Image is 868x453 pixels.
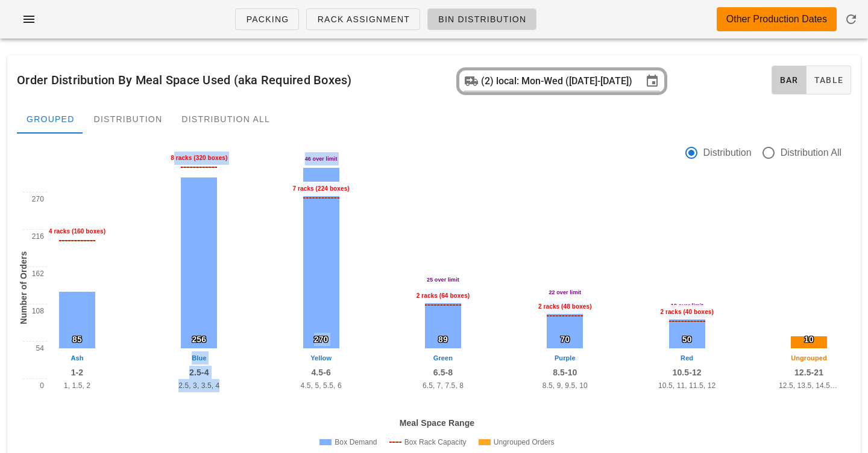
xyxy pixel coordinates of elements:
[658,305,716,319] div: 2 racks (40 boxes)
[291,351,351,365] div: Yellow
[779,366,839,379] div: 12.5-21
[494,436,555,449] span: Ungrouped Orders
[303,197,339,199] div: Box capacity: 224
[314,333,329,348] div: 270
[781,147,841,159] label: Distribution All
[168,151,230,165] div: 8 racks (320 boxes)
[703,147,752,159] label: Distribution
[772,66,807,94] button: Bar
[804,333,814,348] div: 10
[657,298,717,313] div: 10 over limit
[59,240,95,241] div: Box capacity: 160
[814,75,844,85] span: Table
[169,351,229,365] div: Blue
[291,366,351,379] div: 4.5-6
[413,366,473,379] div: 6.5-8
[245,14,289,24] span: Packing
[413,379,473,392] div: 6.5, 7, 7.5, 8
[414,289,473,303] div: 2 racks (64 boxes)
[72,333,82,348] div: 85
[235,8,299,30] a: Packing
[438,14,526,24] span: Bin Distribution
[779,75,799,85] span: Bar
[413,351,473,365] div: Green
[192,333,206,348] div: 256
[169,366,229,379] div: 2.5-4
[335,436,377,449] span: Box Demand
[84,105,172,134] div: Distribution
[316,14,410,24] span: Rack Assignment
[413,272,473,288] div: 25 over limit
[536,300,594,314] div: 2 racks (48 boxes)
[726,12,827,26] div: Other Production Dates
[807,66,852,94] button: Table
[291,182,352,196] div: 7 racks (224 boxes)
[23,192,47,206] div: 270
[547,315,583,316] div: Box capacity: 48
[535,366,595,379] div: 8.5-10
[657,351,717,365] div: Red
[535,379,595,392] div: 8.5, 9, 9.5, 10
[404,436,467,449] span: Box Rack Capacity
[427,8,536,30] a: Bin Distribution
[172,105,280,134] div: Distribution All
[657,379,717,392] div: 10.5, 11, 11.5, 12
[291,379,351,392] div: 4.5, 5, 5.5, 6
[535,285,595,300] div: 22 over limit
[47,379,107,392] div: 1, 1.5, 2
[7,55,861,105] div: Order Distribution By Meal Space Used (aka Required Boxes)
[306,8,420,30] a: Rack Assignment
[560,333,570,348] div: 70
[23,341,47,355] div: 54
[425,304,461,306] div: Box capacity: 64
[23,229,47,243] div: 216
[46,224,108,239] div: 4 racks (160 boxes)
[779,379,839,392] div: 12.5, 13.5, 14.5, 16.5, 19.5, 21
[438,333,448,348] div: 89
[535,351,595,365] div: Purple
[23,378,47,392] div: 0
[657,366,717,379] div: 10.5-12
[181,167,217,168] div: Box capacity: 320
[169,379,229,392] div: 2.5, 3, 3.5, 4
[47,351,107,365] div: Ash
[23,416,851,430] div: Meal Space Range
[682,333,692,348] div: 50
[23,267,47,280] div: 162
[17,251,30,324] div: Number of Orders
[481,75,496,87] div: (2)
[779,351,839,365] div: Ungrouped
[47,366,107,379] div: 1-2
[291,151,351,167] div: 46 over limit
[17,105,84,134] div: Grouped
[669,321,705,322] div: Box capacity: 40
[23,304,47,318] div: 108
